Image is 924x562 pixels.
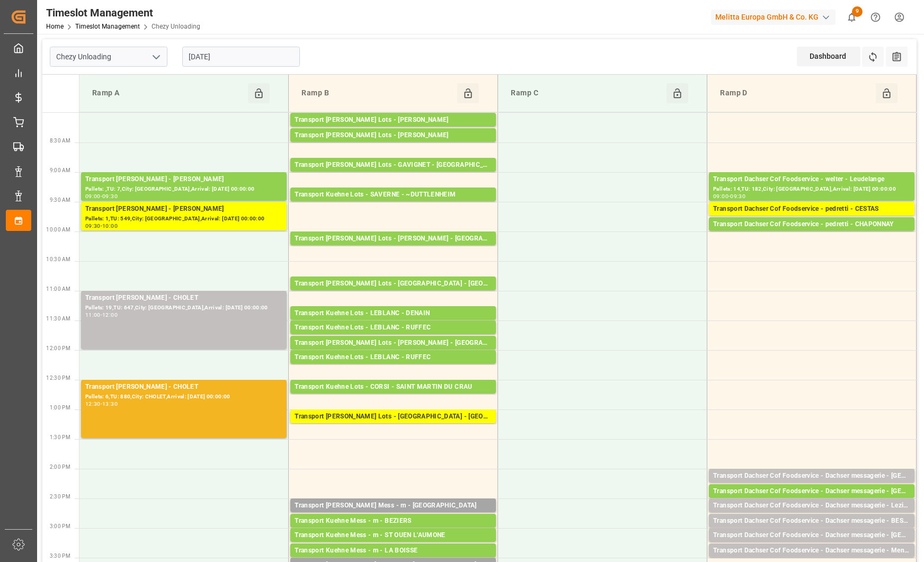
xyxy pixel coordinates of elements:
div: Pallets: ,TU: 401,City: [GEOGRAPHIC_DATA],Arrival: [DATE] 00:00:00 [295,349,492,358]
div: 09:00 [713,194,728,199]
div: Pallets: 8,TU: 1233,City: CARQUEFOU,Arrival: [DATE] 00:00:00 [295,141,492,150]
div: Transport Kuehne Mess - m - LA BOISSE [295,546,492,556]
div: Transport Dachser Cof Foodservice - Dachser messagerie - Mende [713,546,910,556]
span: 12:30 PM [46,375,70,381]
div: Pallets: 2,TU: 5,City: Lezignan-[GEOGRAPHIC_DATA],Arrival: [DATE] 00:00:00 [713,511,910,520]
div: 09:00 [85,194,101,199]
span: 10:00 AM [46,227,70,233]
div: 11:00 [85,313,101,317]
a: Home [46,23,64,30]
input: DD-MM-YYYY [182,47,300,67]
div: Transport Dachser Cof Foodservice - Dachser messagerie - [GEOGRAPHIC_DATA] [713,471,910,481]
div: Transport Kuehne Mess - m - ST OUEN L'AUMONE [295,530,492,541]
div: - [101,313,102,317]
div: - [101,402,102,406]
input: Type to search/select [50,47,167,67]
div: Transport Dachser Cof Foodservice - pedretti - CHAPONNAY [713,219,910,230]
div: Pallets: 3,TU: 48,City: CESTAS,Arrival: [DATE] 00:00:00 [713,215,910,224]
div: Pallets: ,TU: 63,City: [GEOGRAPHIC_DATA],Arrival: [DATE] 00:00:00 [713,497,910,506]
div: Transport Kuehne Lots - CORSI - SAINT MARTIN DU CRAU [295,382,492,392]
div: Transport Dachser Cof Foodservice - welter - Leudelange [713,174,910,185]
div: Transport [PERSON_NAME] Lots - [GEOGRAPHIC_DATA] - [GEOGRAPHIC_DATA] [295,279,492,289]
div: 10:00 [102,224,118,228]
div: Transport [PERSON_NAME] - [PERSON_NAME] [85,174,282,185]
span: 3:00 PM [50,523,70,529]
div: Transport Dachser Cof Foodservice - Dachser messagerie - [GEOGRAPHIC_DATA] [713,530,910,541]
div: Pallets: 1,TU: 70,City: ~[GEOGRAPHIC_DATA],Arrival: [DATE] 00:00:00 [295,200,492,209]
a: Timeslot Management [75,23,140,30]
div: Transport Kuehne Mess - m - BEZIERS [295,516,492,527]
div: Ramp B [297,83,457,103]
div: Pallets: 6,TU: 880,City: CHOLET,Arrival: [DATE] 00:00:00 [85,392,282,402]
div: 13:30 [102,402,118,406]
span: 12:00 PM [46,345,70,351]
div: 12:00 [102,313,118,317]
div: Pallets: ,TU: 7,City: [GEOGRAPHIC_DATA],Arrival: [DATE] 00:00:00 [85,185,282,194]
div: Transport [PERSON_NAME] Lots - [PERSON_NAME] [295,115,492,126]
div: Transport Dachser Cof Foodservice - pedretti - CESTAS [713,204,910,215]
div: Pallets: 13,TU: 708,City: [GEOGRAPHIC_DATA],Arrival: [DATE] 00:00:00 [295,171,492,180]
div: - [728,194,730,199]
div: - [101,194,102,199]
button: Help Center [864,5,887,29]
div: 09:30 [102,194,118,199]
span: 11:00 AM [46,286,70,292]
div: 09:30 [730,194,745,199]
div: Transport Kuehne Lots - SAVERNE - ~DUTTLENHEIM [295,190,492,200]
div: Transport [PERSON_NAME] - CHOLET [85,293,282,304]
div: Transport [PERSON_NAME] - [PERSON_NAME] [85,204,282,215]
div: Pallets: 33,TU: 320,City: CARQUEFOU,Arrival: [DATE] 00:00:00 [295,126,492,135]
div: - [101,224,102,228]
span: 9:00 AM [50,167,70,173]
div: Pallets: 4,TU: 489,City: RUFFEC,Arrival: [DATE] 00:00:00 [295,333,492,342]
button: show 9 new notifications [840,5,864,29]
div: Pallets: ,TU: 15,City: ST OUEN L'AUMONE,Arrival: [DATE] 00:00:00 [295,541,492,550]
div: Transport [PERSON_NAME] Lots - [GEOGRAPHIC_DATA] - [GEOGRAPHIC_DATA] EN [GEOGRAPHIC_DATA] [295,412,492,422]
span: 2:30 PM [50,494,70,499]
div: Dashboard [797,47,860,66]
button: Melitta Europa GmbH & Co. KG [711,7,840,27]
span: 11:30 AM [46,316,70,322]
div: Pallets: ,TU: 116,City: [GEOGRAPHIC_DATA],Arrival: [DATE] 00:00:00 [295,319,492,328]
div: Transport [PERSON_NAME] Lots - [PERSON_NAME] - [GEOGRAPHIC_DATA] [295,338,492,349]
div: Timeslot Management [46,5,200,21]
div: Transport Kuehne Lots - LEBLANC - RUFFEC [295,352,492,363]
div: Pallets: 14,TU: 182,City: [GEOGRAPHIC_DATA],Arrival: [DATE] 00:00:00 [713,185,910,194]
button: open menu [148,49,164,65]
div: Ramp C [507,83,667,103]
div: Pallets: ,TU: 21,City: [GEOGRAPHIC_DATA],Arrival: [DATE] 00:00:00 [295,511,492,520]
span: 1:00 PM [50,405,70,411]
div: Pallets: 1,TU: 70,City: [GEOGRAPHIC_DATA],Arrival: [DATE] 00:00:00 [713,527,910,536]
span: 10:30 AM [46,256,70,262]
div: Pallets: ,TU: 52,City: [GEOGRAPHIC_DATA],Arrival: [DATE] 00:00:00 [295,422,492,431]
div: Transport Dachser Cof Foodservice - Dachser messagerie - Lezignan-Corbieres [713,501,910,511]
div: Ramp A [88,83,248,103]
span: 1:30 PM [50,434,70,440]
div: 09:30 [85,224,101,228]
div: Transport Kuehne Lots - LEBLANC - RUFFEC [295,323,492,333]
div: Transport [PERSON_NAME] - CHOLET [85,382,282,392]
div: Pallets: 1,TU: 549,City: [GEOGRAPHIC_DATA],Arrival: [DATE] 00:00:00 [85,215,282,224]
div: Pallets: 1,TU: 45,City: [GEOGRAPHIC_DATA],Arrival: [DATE] 00:00:00 [713,481,910,490]
span: 8:30 AM [50,138,70,144]
div: Transport [PERSON_NAME] Lots - [PERSON_NAME] [295,130,492,141]
div: Pallets: ,TU: 87,City: [GEOGRAPHIC_DATA],Arrival: [DATE] 00:00:00 [713,541,910,550]
div: Transport [PERSON_NAME] Lots - [PERSON_NAME] - [GEOGRAPHIC_DATA] [295,234,492,244]
div: Pallets: 19,TU: 647,City: [GEOGRAPHIC_DATA],Arrival: [DATE] 00:00:00 [85,304,282,313]
span: 3:30 PM [50,553,70,559]
div: Pallets: 4,TU: 198,City: [GEOGRAPHIC_DATA],Arrival: [DATE] 00:00:00 [295,289,492,298]
div: Ramp D [716,83,876,103]
div: Pallets: ,TU: 80,City: [GEOGRAPHIC_DATA],Arrival: [DATE] 00:00:00 [295,527,492,536]
div: Transport Kuehne Lots - LEBLANC - DENAIN [295,308,492,319]
div: Melitta Europa GmbH & Co. KG [711,10,836,25]
span: 9:30 AM [50,197,70,203]
div: Transport Dachser Cof Foodservice - Dachser messagerie - BESANCON [713,516,910,527]
div: Pallets: 1,TU: 233,City: [GEOGRAPHIC_DATA],Arrival: [DATE] 00:00:00 [295,244,492,253]
div: Pallets: ,TU: 848,City: [GEOGRAPHIC_DATA][PERSON_NAME],Arrival: [DATE] 00:00:00 [295,392,492,402]
span: 2:00 PM [50,464,70,470]
div: Transport Dachser Cof Foodservice - Dachser messagerie - [GEOGRAPHIC_DATA] [713,486,910,497]
div: Pallets: 5,TU: ,City: [GEOGRAPHIC_DATA],Arrival: [DATE] 00:00:00 [713,230,910,239]
div: Transport [PERSON_NAME] Lots - GAVIGNET - [GEOGRAPHIC_DATA] [295,160,492,171]
div: Transport [PERSON_NAME] Mess - m - [GEOGRAPHIC_DATA] [295,501,492,511]
span: 9 [852,6,863,17]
